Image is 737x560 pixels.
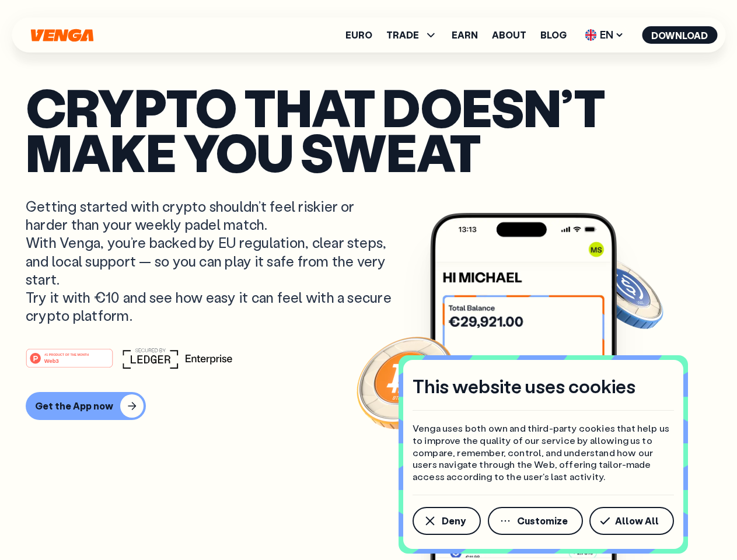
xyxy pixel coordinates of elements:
[26,85,711,174] p: Crypto that doesn’t make you sweat
[29,29,95,42] svg: Home
[26,197,394,324] p: Getting started with crypto shouldn’t feel riskier or harder than your weekly padel match. With V...
[26,392,146,420] button: Get the App now
[413,507,481,535] button: Deny
[413,374,635,398] h4: This website uses cookies
[581,26,628,44] span: EN
[517,516,568,526] span: Customize
[492,30,526,40] a: About
[345,30,372,40] a: Euro
[44,358,59,364] tspan: Web3
[585,29,596,41] img: flag-uk
[615,516,659,526] span: Allow All
[488,507,583,535] button: Customize
[35,400,113,412] div: Get the App now
[582,251,666,335] img: USDC coin
[442,516,466,526] span: Deny
[386,28,438,42] span: TRADE
[452,30,478,40] a: Earn
[354,330,459,435] img: Bitcoin
[589,507,674,535] button: Allow All
[642,26,717,44] button: Download
[386,30,419,40] span: TRADE
[26,355,113,370] a: #1 PRODUCT OF THE MONTHWeb3
[26,392,711,420] a: Get the App now
[413,422,674,483] p: Venga uses both own and third-party cookies that help us to improve the quality of our service by...
[44,353,89,356] tspan: #1 PRODUCT OF THE MONTH
[540,30,567,40] a: Blog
